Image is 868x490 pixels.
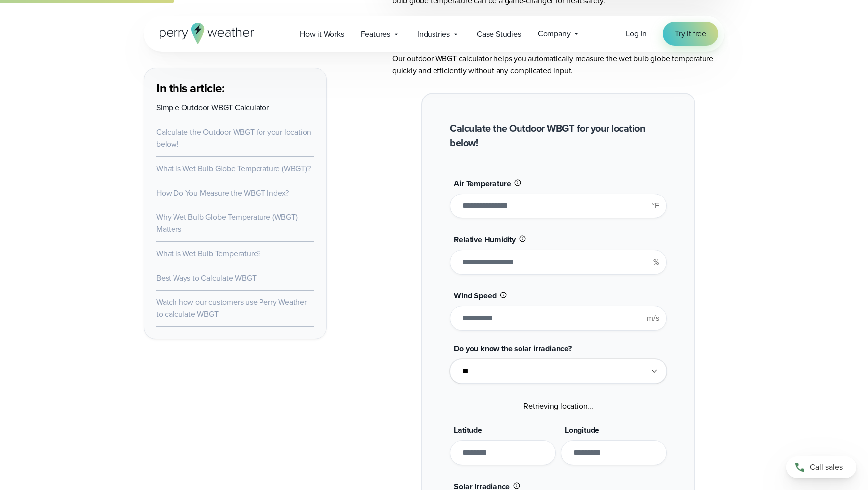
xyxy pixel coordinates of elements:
[626,28,647,40] a: Log in
[538,28,571,40] span: Company
[786,456,856,478] a: Call sales
[454,234,516,245] span: Relative Humidity
[156,102,269,113] a: Simple Outdoor WBGT Calculator
[454,178,511,189] span: Air Temperature
[477,28,521,40] span: Case Studies
[156,80,314,96] h3: In this article:
[454,424,482,436] span: Latitude
[468,24,529,44] a: Case Studies
[300,28,344,40] span: How it Works
[156,163,311,174] a: What is Wet Bulb Globe Temperature (WBGT)?
[156,187,289,198] a: How Do You Measure the WBGT Index?
[450,121,666,150] h2: Calculate the Outdoor WBGT for your location below!
[417,28,450,40] span: Industries
[156,272,257,284] a: Best Ways to Calculate WBGT
[361,28,390,40] span: Features
[675,28,706,40] span: Try it free
[565,424,599,436] span: Longitude
[810,461,843,473] span: Call sales
[156,248,260,259] a: What is Wet Bulb Temperature?
[291,24,352,44] a: How it Works
[156,296,307,320] a: Watch how our customers use Perry Weather to calculate WBGT
[156,126,311,150] a: Calculate the Outdoor WBGT for your location below!
[156,211,298,235] a: Why Wet Bulb Globe Temperature (WBGT) Matters
[626,28,647,39] span: Log in
[663,22,718,46] a: Try it free
[523,400,593,412] span: Retrieving location...
[454,290,496,301] span: Wind Speed
[454,343,571,354] span: Do you know the solar irradiance?
[392,53,724,77] p: Our outdoor WBGT calculator helps you automatically measure the wet bulb globe temperature quickl...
